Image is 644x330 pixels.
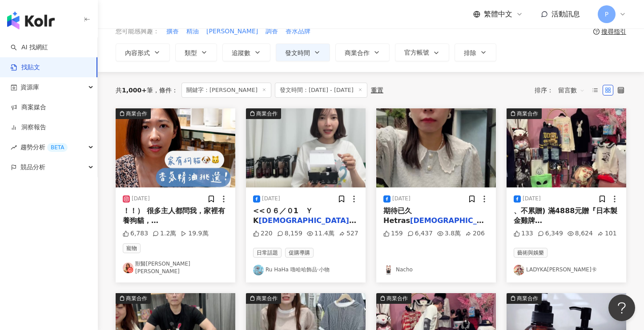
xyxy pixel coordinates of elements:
div: 8,624 [568,229,593,238]
div: 商業合作 [517,294,538,303]
img: logo [7,12,55,29]
span: 促購導購 [285,248,314,258]
div: 共 筆 [116,87,153,94]
button: 官方帳號 [395,44,449,61]
span: <<０６／０1 ＹK [253,207,313,225]
span: 排除 [464,49,476,56]
span: 精油 [186,27,199,36]
a: KOL AvatarNacho [383,265,489,275]
a: 洞察報告 [11,123,46,132]
div: 搜尋指引 [601,28,626,35]
div: 商業合作 [126,294,147,303]
span: 調香 [266,27,278,36]
span: 留言數 [558,83,585,97]
a: 商案媒合 [11,103,46,112]
span: ！！） 很多主人都問我，家裡有養狗貓， [123,207,225,225]
span: rise [11,144,17,151]
div: 8,159 [277,229,302,238]
span: 、不累贈) 滿4888元贈『日本製金雞牌 [514,207,617,225]
div: 6,349 [538,229,563,238]
div: 11.4萬 [307,229,334,238]
span: 條件 ： [153,87,178,94]
div: 商業合作 [126,109,147,118]
button: 追蹤數 [222,44,270,61]
span: 資源庫 [20,77,39,97]
img: KOL Avatar [123,262,133,273]
span: [PERSON_NAME] [206,27,258,36]
span: 追蹤數 [232,49,250,56]
img: post-image [507,108,626,187]
span: P [605,9,608,19]
span: 1,000+ [122,87,147,94]
span: 您可能感興趣： [116,27,159,36]
div: [DATE] [392,195,411,203]
button: 調香 [265,27,278,36]
div: post-image商業合作 [246,108,366,187]
div: 商業合作 [517,109,538,118]
span: 寵物 [123,243,141,253]
button: 香水品牌 [285,27,311,36]
span: 趨勢分析 [20,137,68,157]
span: 關鍵字：[PERSON_NAME] [181,83,271,98]
iframe: Help Scout Beacon - Open [608,294,635,321]
span: 商業合作 [345,49,370,56]
div: 159 [383,229,403,238]
button: 擴香 [166,27,179,36]
button: 排除 [455,44,496,61]
span: 期待已久Hetras [383,207,412,225]
span: 繁體中文 [484,9,512,19]
img: KOL Avatar [383,265,394,275]
span: question-circle [593,28,600,35]
a: KOL Avatar獸醫[PERSON_NAME] [PERSON_NAME] [123,260,228,275]
span: 香水品牌 [286,27,310,36]
div: 6,783 [123,229,148,238]
div: 101 [597,229,617,238]
button: 內容形式 [116,44,170,61]
div: 133 [514,229,533,238]
div: 排序： [535,83,590,97]
div: [DATE] [523,195,541,203]
div: 527 [339,229,358,238]
img: post-image [246,108,366,187]
div: post-image商業合作 [507,108,626,187]
span: 擴香 [166,27,179,36]
button: 發文時間 [276,44,330,61]
button: [PERSON_NAME] [206,27,258,36]
img: KOL Avatar [514,265,524,275]
div: BETA [47,143,68,152]
span: 發文時間：[DATE] - [DATE] [275,83,367,98]
div: [DATE] [262,195,280,203]
div: 6,437 [407,229,433,238]
mark: [DEMOGRAPHIC_DATA]氛 [258,216,356,225]
div: 3.8萬 [437,229,461,238]
span: 藝術與娛樂 [514,248,547,258]
div: post-image商業合作 [116,108,235,187]
span: 內容形式 [125,49,150,56]
button: 類型 [175,44,217,61]
button: 商業合作 [335,44,390,61]
span: 發文時間 [285,49,310,56]
a: KOL AvatarRu HaHa 嚕哈哈飾品‧小物 [253,265,358,275]
div: 商業合作 [256,294,278,303]
span: 競品分析 [20,157,45,177]
div: [DATE] [132,195,150,203]
div: 1.2萬 [153,229,176,238]
a: 找貼文 [11,63,40,72]
div: 19.9萬 [181,229,208,238]
div: 重置 [371,87,383,94]
img: post-image [376,108,496,187]
span: 日常話題 [253,248,282,258]
div: 206 [465,229,485,238]
button: 精油 [186,27,199,36]
span: 官方帳號 [404,49,429,56]
span: 類型 [185,49,197,56]
div: 商業合作 [386,294,408,303]
div: 商業合作 [256,109,278,118]
a: searchAI 找網紅 [11,43,48,52]
span: 活動訊息 [551,10,580,18]
img: post-image [116,108,235,187]
mark: [DEMOGRAPHIC_DATA]氛 [383,216,501,235]
a: KOL AvatarLADYKA[PERSON_NAME]卡 [514,265,619,275]
div: 220 [253,229,273,238]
